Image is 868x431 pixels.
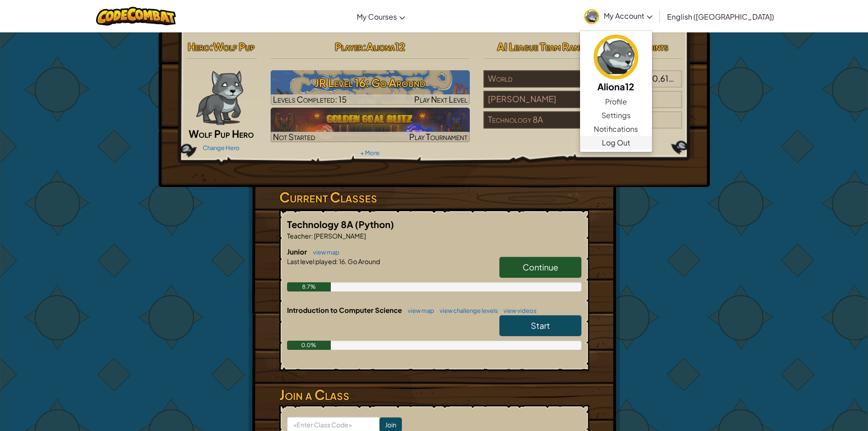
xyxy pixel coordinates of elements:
div: World [483,70,583,88]
span: Junior [287,247,308,256]
span: : [336,257,338,265]
span: Hero [188,40,210,53]
span: English ([GEOGRAPHIC_DATA]) [667,12,774,21]
h5: Aliona12 [589,79,643,93]
a: My Courses [352,4,410,29]
span: 16. [338,257,347,265]
h3: Current Classes [279,187,589,208]
a: Not StartedPlay Tournament [271,108,470,142]
span: Continue [523,262,558,272]
span: Last level played [287,257,336,265]
h3: JR Level 16: Go Around [271,73,470,93]
span: Not Started [273,131,315,142]
span: My Account [604,11,652,21]
span: Wolf Pup Hero [189,127,254,140]
a: Technology 8A#11/11players [483,120,683,130]
span: : [311,232,313,240]
a: view map [403,307,434,314]
span: Wolf Pup [213,40,255,53]
span: Technology 8A [287,218,355,230]
span: Play Next Level [414,94,467,104]
span: Play Tournament [409,131,467,142]
a: Aliona12 [580,33,652,95]
span: players [675,73,699,83]
a: Settings [580,109,652,122]
span: Start [531,320,550,331]
span: (Python) [355,218,394,230]
span: : [363,40,366,53]
a: + More [360,149,380,156]
span: My Courses [357,12,397,21]
span: Go Around [347,257,380,265]
a: view challenge levels [435,307,498,314]
h3: Join a Class [279,384,589,405]
a: view videos [499,307,537,314]
img: CodeCombat logo [96,7,176,26]
a: English ([GEOGRAPHIC_DATA]) [663,4,779,29]
span: Player [335,40,363,53]
span: Aliona12 [366,40,405,53]
div: [PERSON_NAME] [483,91,583,108]
span: : [210,40,213,53]
a: [PERSON_NAME]#52/66players [483,99,683,110]
span: Introduction to Computer Science [287,306,403,314]
span: Teacher [287,232,311,240]
img: Golden Goal [271,108,470,142]
a: Log Out [580,136,652,150]
div: Technology 8A [483,111,583,129]
img: avatar [584,9,599,24]
span: 8,160,618 [637,73,674,83]
a: Notifications [580,122,652,136]
a: Profile [580,95,652,109]
a: view map [308,249,339,256]
span: [PERSON_NAME] [313,232,366,240]
img: wolf-pup-paper-doll.png [196,70,243,125]
span: AI League Team Rankings [497,40,601,53]
span: Notifications [594,124,638,135]
a: World#4,789,354/8,160,618players [483,79,683,89]
div: 0.0% [287,341,331,350]
img: avatar [594,35,638,79]
span: Levels Completed: 15 [273,94,347,104]
a: Change Hero [203,144,240,151]
img: JR Level 16: Go Around [271,70,470,105]
a: Play Next Level [271,70,470,105]
a: My Account [580,2,657,31]
div: 8.7% [287,282,331,291]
